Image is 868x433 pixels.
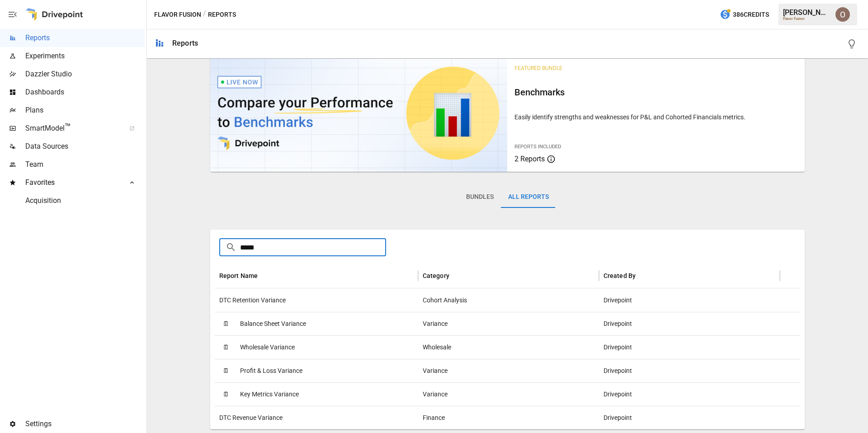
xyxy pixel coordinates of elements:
[240,359,302,382] span: Profit & Loss Variance
[25,105,145,116] span: Plans
[172,39,198,47] div: Reports
[514,144,561,150] span: Reports Included
[219,388,233,401] span: 🗓
[459,186,501,208] button: Bundles
[219,272,258,279] div: Report Name
[514,65,562,71] span: Featured Bundle
[830,2,855,27] button: Oleksii Flok
[259,269,271,282] button: Sort
[599,288,780,312] div: Drivepoint
[25,159,145,170] span: Team
[599,359,780,382] div: Drivepoint
[418,335,599,359] div: Wholesale
[514,155,545,163] span: 2 Reports
[219,289,286,312] span: DTC Retention Variance
[203,9,206,20] div: /
[716,6,773,23] button: 386Credits
[219,406,283,429] span: DTC Revenue Variance
[783,8,830,17] div: [PERSON_NAME]
[25,69,145,80] span: Dazzler Studio
[514,113,797,122] p: Easily identify strengths and weaknesses for P&L and Cohorted Financials metrics.
[219,317,233,331] span: 🗓
[604,272,636,279] div: Created By
[25,51,145,61] span: Experiments
[154,9,201,20] button: Flavor Fusion
[240,312,306,335] span: Balance Sheet Variance
[835,7,850,22] img: Oleksii Flok
[450,269,463,282] button: Sort
[599,312,780,335] div: Drivepoint
[501,186,556,208] button: All Reports
[25,33,145,43] span: Reports
[418,288,599,312] div: Cohort Analysis
[219,341,233,354] span: 🗓
[25,141,145,152] span: Data Sources
[25,419,145,429] span: Settings
[418,406,599,429] div: Finance
[599,382,780,406] div: Drivepoint
[65,122,71,133] span: ™
[733,9,769,20] span: 386 Credits
[783,17,830,21] div: Flavor Fusion
[637,269,649,282] button: Sort
[418,359,599,382] div: Variance
[240,383,299,406] span: Key Metrics Variance
[25,177,119,188] span: Favorites
[210,54,508,172] img: video thumbnail
[514,85,797,99] h6: Benchmarks
[240,336,295,359] span: Wholesale Variance
[25,123,119,134] span: SmartModel
[599,406,780,429] div: Drivepoint
[418,312,599,335] div: Variance
[219,364,233,378] span: 🗓
[25,87,145,98] span: Dashboards
[418,382,599,406] div: Variance
[25,195,145,206] span: Acquisition
[599,335,780,359] div: Drivepoint
[423,272,449,279] div: Category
